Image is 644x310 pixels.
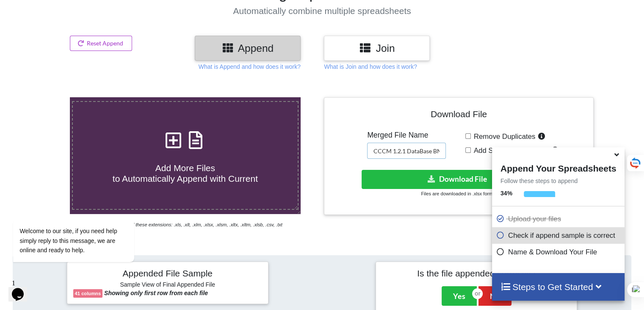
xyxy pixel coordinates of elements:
span: Add Source File Names [471,147,549,155]
h4: Download File [330,104,587,128]
p: Check if append sample is correct [496,230,622,241]
i: You can select files with any of these extensions: .xls, .xlt, .xlm, .xlsx, .xlsm, .xltx, .xltm, ... [70,222,282,227]
h4: Appended File Sample [73,268,262,280]
span: Remove Duplicates [471,132,536,141]
button: Download File [362,170,554,189]
iframe: chat widget [8,276,36,302]
h3: Join [330,42,423,54]
h5: Merged File Name [367,131,446,140]
h3: Append [201,42,294,54]
small: Files are downloaded in .xlsx format [421,191,496,196]
h4: Is the file appended correctly? [382,268,571,279]
button: Yes [442,286,477,306]
b: Showing only first row from each file [104,290,208,296]
b: 34 % [500,190,512,197]
p: Name & Download Your File [496,247,622,257]
iframe: chat widget [8,172,161,272]
span: Add More Files to Automatically Append with Current [113,163,258,183]
button: Reset Append [70,36,133,51]
b: 41 columns [75,291,101,296]
h4: Steps to Get Started [500,282,616,292]
p: Follow these steps to append [492,177,625,185]
p: What is Join and how does it work? [324,62,417,71]
h6: Sample View of Final Appended File [73,281,262,290]
p: What is Append and how does it work? [199,62,301,71]
h4: Append Your Spreadsheets [492,161,625,174]
p: Upload your files [496,214,622,224]
button: No [478,286,511,306]
input: Enter File Name [367,143,446,159]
